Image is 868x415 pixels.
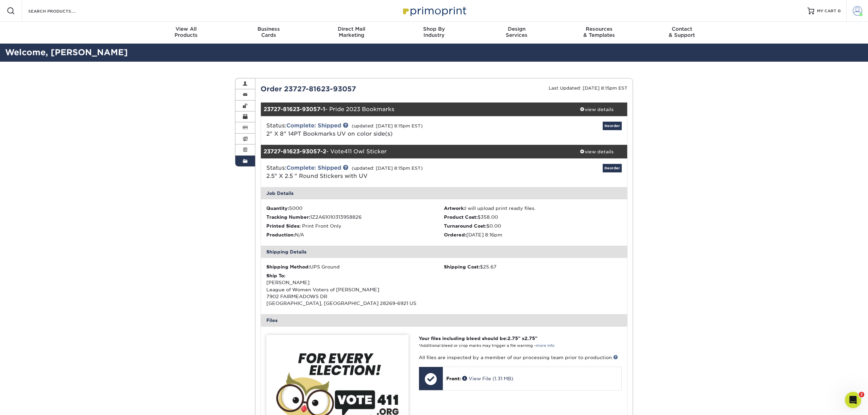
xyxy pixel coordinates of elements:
[261,187,628,199] div: Job Details
[261,145,566,158] div: - Vote411 Owl Sticker
[566,145,627,158] a: view details
[393,26,475,32] span: Shop By
[261,103,566,116] div: - Pride 2023 Bookmarks
[266,130,393,137] a: 2" X 8" 14PT Bookmarks UV on color side(s)
[266,272,444,307] div: [PERSON_NAME] League of Women Voters of [PERSON_NAME] 7902 FAIRMEADOWS DR [GEOGRAPHIC_DATA], [GEO...
[393,26,475,38] div: Industry
[859,392,864,397] span: 2
[261,246,628,258] div: Shipping Details
[444,214,622,220] li: $358.00
[444,231,622,238] li: [DATE] 8:16pm
[266,273,285,278] strong: Ship To:
[264,148,326,155] strong: 23727-81623-93057-2
[558,26,640,32] span: Resources
[228,26,310,32] span: Business
[566,103,627,116] a: view details
[817,8,836,14] span: MY CART
[352,166,423,171] small: (updated: [DATE] 8:15pm EST)
[145,26,228,38] div: Products
[444,222,622,229] li: $0.00
[566,106,627,113] div: view details
[444,205,622,212] li: I will upload print ready files.
[640,26,723,38] div: & Support
[566,148,627,155] div: view details
[444,263,622,270] div: $25.67
[261,314,628,326] div: Files
[558,26,640,38] div: & Templates
[266,205,289,211] strong: Quantity:
[444,214,478,220] strong: Product Cost:
[310,22,393,44] a: Direct MailMarketing
[475,26,558,38] div: Services
[640,22,723,44] a: Contact& Support
[28,7,94,15] input: SEARCH PRODUCTS.....
[444,205,465,211] strong: Artwork:
[549,86,628,91] small: Last Updated: [DATE] 8:15pm EST
[266,173,368,179] a: 2.5" X 2.5 " Round Stickers with UV
[419,343,554,348] small: *Additional bleed or crop marks may trigger a file warning –
[352,123,423,128] small: (updated: [DATE] 8:15pm EST)
[145,26,228,32] span: View All
[266,205,444,212] li: 5000
[286,122,341,129] a: Complete: Shipped
[145,22,228,44] a: View AllProducts
[524,336,535,341] span: 2.75
[419,336,537,341] strong: Your files including bleed should be: " x "
[266,263,444,270] div: UPS Ground
[475,22,558,44] a: DesignServices
[603,122,622,130] a: Reorder
[444,232,466,237] strong: Ordered:
[536,343,554,348] a: more info
[558,22,640,44] a: Resources& Templates
[444,223,486,229] strong: Turnaround Cost:
[302,223,341,229] span: Print Front Only
[462,376,513,381] a: View File (1.31 MB)
[261,164,505,180] div: Status:
[228,22,310,44] a: BusinessCards
[264,106,325,112] strong: 23727-81623-93057-1
[400,3,468,18] img: Primoprint
[838,9,841,13] span: 0
[640,26,723,32] span: Contact
[261,122,505,138] div: Status:
[845,392,861,408] iframe: Intercom live chat
[446,376,461,381] span: Front:
[228,26,310,38] div: Cards
[419,354,622,361] p: All files are inspected by a member of our processing team prior to production.
[286,165,341,171] a: Complete: Shipped
[475,26,558,32] span: Design
[310,26,393,38] div: Marketing
[266,231,444,238] li: N/A
[255,84,444,94] div: Order 23727-81623-93057
[266,223,301,229] strong: Printed Sides:
[444,264,480,270] strong: Shipping Cost:
[266,214,310,220] strong: Tracking Number:
[310,214,362,220] span: 1Z2A61010313958826
[603,164,622,172] a: Reorder
[266,232,295,237] strong: Production:
[266,264,310,270] strong: Shipping Method:
[393,22,475,44] a: Shop ByIndustry
[507,336,518,341] span: 2.75
[310,26,393,32] span: Direct Mail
